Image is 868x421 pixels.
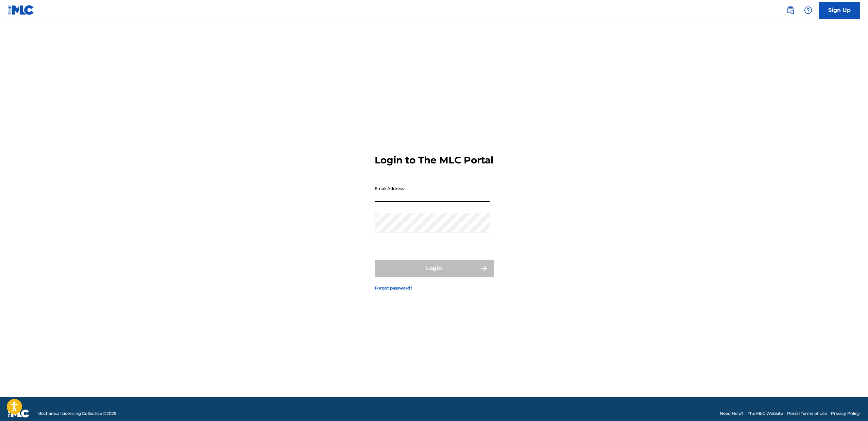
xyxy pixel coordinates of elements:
[375,154,493,166] h3: Login to The MLC Portal
[748,410,783,417] a: The MLC Website
[8,5,34,15] img: MLC Logo
[831,410,860,417] a: Privacy Policy
[787,410,827,417] a: Portal Terms of Use
[804,6,812,14] img: help
[784,3,797,17] a: Public Search
[8,409,29,418] img: logo
[786,6,795,14] img: search
[37,410,116,417] span: Mechanical Licensing Collective © 2025
[819,2,860,19] a: Sign Up
[720,410,744,417] a: Need Help?
[375,285,412,291] a: Forgot password?
[801,3,815,17] div: Help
